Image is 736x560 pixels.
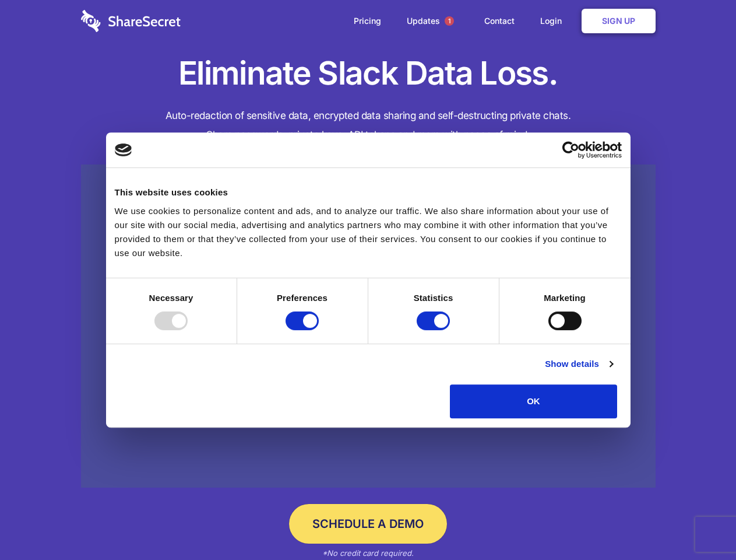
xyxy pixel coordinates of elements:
span: 1 [445,16,454,26]
a: Login [529,3,579,39]
a: Sign Up [582,9,656,33]
a: Wistia video thumbnail [81,164,656,488]
strong: Preferences [277,293,327,303]
img: logo-wordmark-white-trans-d4663122ce5f474addd5e946df7df03e33cb6a1c49d2221995e7729f52c070b2.svg [81,10,181,32]
div: We use cookies to personalize content and ads, and to analyze our traffic. We also share informat... [115,204,622,260]
h4: Auto-redaction of sensitive data, encrypted data sharing and self-destructing private chats. Shar... [81,106,656,145]
a: Usercentrics Cookiebot - opens in a new window [520,141,622,159]
a: Contact [473,3,526,39]
div: This website uses cookies [115,185,622,199]
em: *No credit card required. [322,548,414,558]
strong: Statistics [414,293,453,303]
h1: Eliminate Slack Data Loss. [81,52,656,94]
a: Schedule a Demo [289,504,447,544]
strong: Necessary [149,293,193,303]
strong: Marketing [544,293,586,303]
a: Show details [545,357,612,371]
button: OK [450,384,617,418]
a: Pricing [342,3,393,39]
img: logo [115,143,132,156]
